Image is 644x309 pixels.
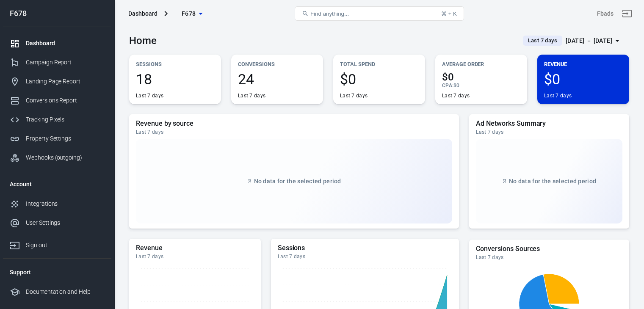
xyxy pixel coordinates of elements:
[136,244,254,252] h5: Revenue
[238,92,265,99] div: Last 7 days
[476,119,622,128] h5: Ad Networks Summary
[295,6,464,21] button: Find anything...⌘ + K
[544,72,622,86] span: $0
[136,60,214,69] p: Sessions
[136,129,452,135] div: Last 7 days
[597,9,614,18] div: Account id: tR2bt8Tt
[441,11,457,17] div: ⌘ + K
[442,83,453,88] span: CPA :
[26,241,105,250] div: Sign out
[136,253,254,260] div: Last 7 days
[525,36,561,45] span: Last 7 days
[26,115,105,124] div: Tracking Pixels
[238,60,316,69] p: Conversions
[129,35,157,47] h3: Home
[26,77,105,86] div: Landing Page Report
[26,199,105,208] div: Integrations
[544,60,622,69] p: Revenue
[3,72,111,91] a: Landing Page Report
[182,8,196,19] span: F678
[442,92,470,99] div: Last 7 days
[3,53,111,72] a: Campaign Report
[26,39,105,48] div: Dashboard
[3,110,111,129] a: Tracking Pixels
[340,92,368,99] div: Last 7 days
[26,134,105,143] div: Property Settings
[128,9,158,18] div: Dashboard
[453,83,459,88] span: $0
[136,92,163,99] div: Last 7 days
[26,218,105,227] div: User Settings
[278,253,453,260] div: Last 7 days
[254,178,341,185] span: No data for the selected period
[544,92,572,99] div: Last 7 days
[26,287,105,296] div: Documentation and Help
[238,72,316,86] span: 24
[26,58,105,67] div: Campaign Report
[3,148,111,167] a: Webhooks (outgoing)
[509,178,596,185] span: No data for the selected period
[278,244,453,252] h5: Sessions
[26,96,105,105] div: Conversions Report
[476,129,622,135] div: Last 7 days
[340,72,418,86] span: $0
[566,36,612,46] div: [DATE] － [DATE]
[3,91,111,110] a: Conversions Report
[3,262,111,282] li: Support
[3,194,111,213] a: Integrations
[340,60,418,69] p: Total Spend
[3,213,111,232] a: User Settings
[516,34,629,48] button: Last 7 days[DATE] － [DATE]
[3,10,111,17] div: F678
[3,129,111,148] a: Property Settings
[3,174,111,194] li: Account
[3,34,111,53] a: Dashboard
[476,254,622,261] div: Last 7 days
[26,153,105,162] div: Webhooks (outgoing)
[310,11,349,17] span: Find anything...
[136,119,452,128] h5: Revenue by source
[617,3,637,24] a: Sign out
[442,72,520,82] span: $0
[442,60,520,69] p: Average Order
[136,72,214,86] span: 18
[476,245,622,253] h5: Conversions Sources
[3,232,111,255] a: Sign out
[171,6,213,22] button: F678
